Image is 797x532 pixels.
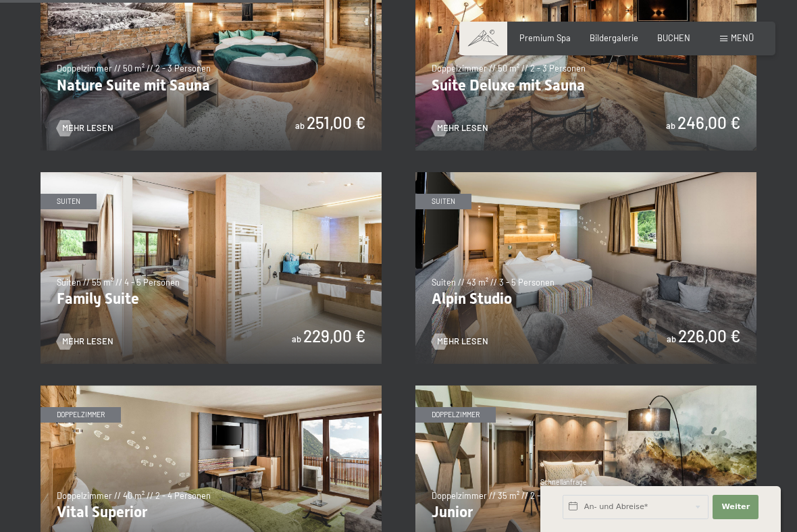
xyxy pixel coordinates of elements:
[415,385,756,392] a: Junior
[62,122,113,134] span: Mehr Lesen
[57,122,113,134] a: Mehr Lesen
[415,172,756,179] a: Alpin Studio
[415,172,756,364] img: Alpin Studio
[437,336,488,348] span: Mehr Lesen
[62,336,113,348] span: Mehr Lesen
[519,32,571,43] a: Premium Spa
[432,336,488,348] a: Mehr Lesen
[437,122,488,134] span: Mehr Lesen
[432,122,488,134] a: Mehr Lesen
[731,32,754,43] span: Menü
[657,32,690,43] a: BUCHEN
[41,385,382,392] a: Vital Superior
[590,32,638,43] a: Bildergalerie
[41,172,382,179] a: Family Suite
[713,495,759,519] button: Weiter
[57,336,113,348] a: Mehr Lesen
[41,172,382,364] img: Family Suite
[540,478,587,486] span: Schnellanfrage
[721,502,750,512] span: Weiter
